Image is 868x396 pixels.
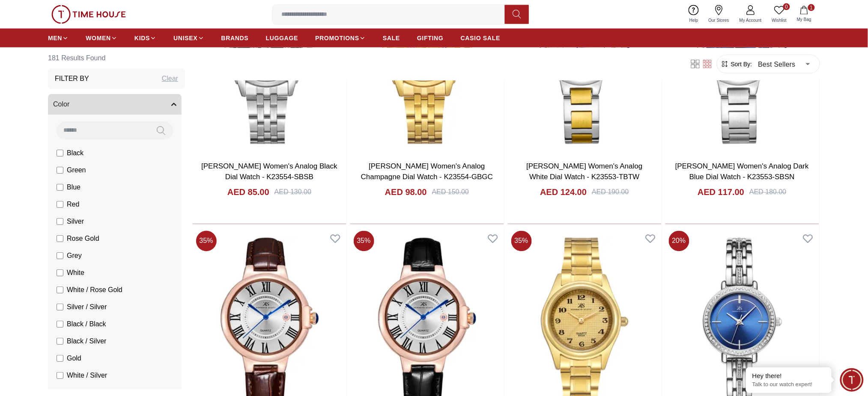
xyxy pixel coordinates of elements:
a: UNISEX [173,30,204,46]
a: [PERSON_NAME] Women's Analog Champagne Dial Watch - K23554-GBGC [361,163,493,182]
div: Best Sellers [752,52,816,76]
div: AED 130.00 [274,187,311,198]
a: LUGGAGE [266,30,298,46]
span: UNISEX [173,34,197,42]
a: GIFTING [417,30,444,46]
p: Talk to our watch expert! [752,381,825,388]
a: PROMOTIONS [315,30,366,46]
span: Our Stores [705,17,733,24]
input: Grey [57,252,63,259]
a: MEN [48,30,69,46]
input: White / Silver [57,372,63,379]
button: Color [48,94,182,115]
span: Grey [67,251,82,261]
span: Silver [67,216,84,227]
input: Green [57,167,63,174]
span: CASIO SALE [461,34,501,42]
a: [PERSON_NAME] Women's Analog Black Dial Watch - K23554-SBSB [201,163,337,182]
a: SALE [383,30,400,46]
span: GIFTING [417,34,444,42]
span: Blue [67,182,81,192]
h3: Filter By [55,74,89,84]
button: 1My Bag [792,4,817,24]
a: BRANDS [221,30,249,46]
span: LUGGAGE [266,34,298,42]
a: Our Stores [704,3,734,25]
div: Hey there! [752,372,825,380]
a: CASIO SALE [461,30,501,46]
span: Gold [67,353,81,363]
input: Blue [57,184,63,191]
span: Sort By: [729,60,752,68]
span: Green [67,165,86,175]
h4: AED 98.00 [385,186,427,198]
a: [PERSON_NAME] Women's Analog White Dial Watch - K23553-TBTW [526,163,642,182]
input: Black [57,150,63,157]
span: Black / Black [67,319,106,329]
span: Wishlist [769,17,790,24]
span: Color [53,99,69,109]
span: SALE [383,34,400,42]
div: Clear [162,74,178,84]
h4: AED 117.00 [698,186,744,198]
span: 35 % [354,231,374,251]
span: PROMOTIONS [315,34,359,42]
input: Silver [57,218,63,225]
span: 35 % [196,231,217,251]
input: Black / Silver [57,338,63,345]
span: KIDS [134,34,150,42]
span: My Bag [793,16,815,23]
span: Black / Silver [67,336,106,346]
span: Rose Gold [67,233,99,244]
button: Sort By: [721,60,752,68]
div: AED 190.00 [592,187,629,198]
div: AED 150.00 [432,187,469,198]
span: WOMEN [86,34,111,42]
span: MEN [48,34,62,42]
input: White / Rose Gold [57,287,63,293]
div: Chat Widget [840,368,864,392]
span: 35 % [511,231,532,251]
input: Gold [57,355,63,362]
span: Red [67,199,79,210]
span: White [67,268,84,278]
a: WOMEN [86,30,117,46]
span: Black [67,148,84,158]
div: AED 180.00 [749,187,786,198]
input: Black / Black [57,321,63,328]
span: Silver / Silver [67,302,107,312]
span: White / Silver [67,370,107,381]
span: White / Rose Gold [67,285,122,295]
span: 0 [783,3,790,10]
h6: 181 Results Found [48,48,185,68]
h4: AED 85.00 [227,186,269,198]
input: White [57,269,63,276]
input: Red [57,201,63,208]
span: Help [686,17,702,24]
a: [PERSON_NAME] Women's Analog Dark Blue Dial Watch - K23553-SBSN [675,163,809,182]
a: Help [684,3,704,25]
a: 0Wishlist [767,3,792,25]
input: Rose Gold [57,235,63,242]
img: ... [51,5,126,24]
span: 20 % [669,231,689,251]
input: Silver / Silver [57,304,63,310]
span: BRANDS [221,34,249,42]
span: My Account [736,17,765,24]
span: 1 [808,4,815,11]
h4: AED 124.00 [540,186,587,198]
a: KIDS [134,30,156,46]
